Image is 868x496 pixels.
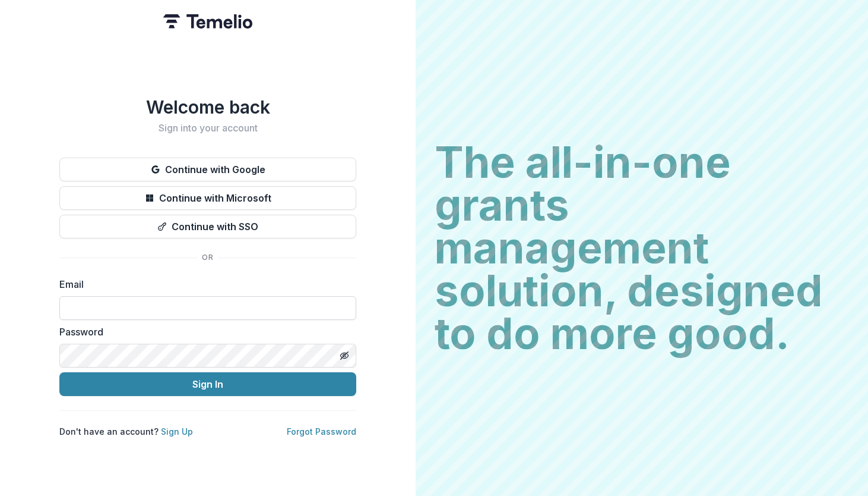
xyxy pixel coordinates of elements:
[59,123,356,134] h2: Sign into your account
[161,426,193,437] a: Sign Up
[59,158,356,181] button: Continue with Google
[163,14,252,29] img: Temelio
[59,372,356,396] button: Sign In
[59,325,349,339] label: Password
[59,186,356,210] button: Continue with Microsoft
[59,277,349,291] label: Email
[287,426,356,437] a: Forgot Password
[59,215,356,238] button: Continue with SSO
[59,96,356,118] h1: Welcome back
[59,425,193,438] p: Don't have an account?
[335,346,354,365] button: Toggle password visibility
